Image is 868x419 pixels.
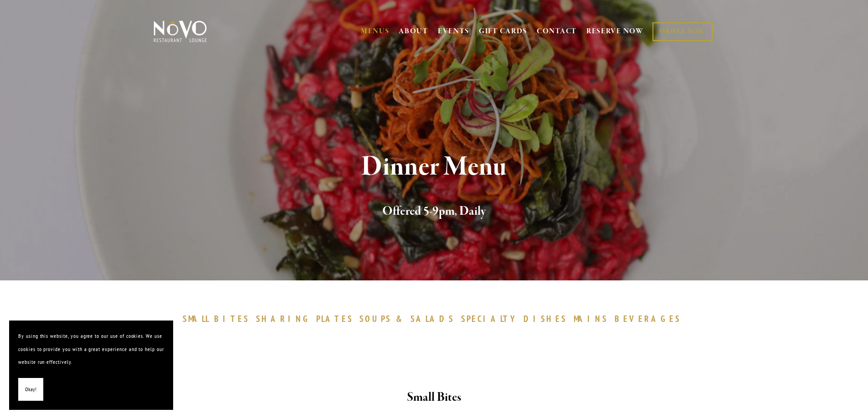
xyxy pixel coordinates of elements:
span: DISHES [524,313,567,324]
img: Novo Restaurant &amp; Lounge [152,20,209,43]
span: MAINS [574,313,608,324]
h1: Dinner Menu [169,152,700,182]
a: ABOUT [399,27,428,36]
span: BEVERAGES [615,313,681,324]
a: SOUPS&SALADS [360,313,458,324]
a: CONTACT [537,23,577,40]
a: SPECIALTYDISHES [461,313,571,324]
span: BITES [214,313,249,324]
span: SPECIALTY [461,313,519,324]
a: SMALLBITES [183,313,254,324]
a: MAINS [574,313,612,324]
a: SHARINGPLATES [256,313,357,324]
span: PLATES [316,313,353,324]
p: By using this website, you agree to our use of cookies. We use cookies to provide you with a grea... [18,330,164,369]
span: SHARING [256,313,312,324]
span: Okay! [25,383,36,396]
a: ORDER NOW [652,22,712,41]
a: GIFT CARDS [479,23,527,40]
span: SOUPS [360,313,391,324]
span: SALADS [411,313,454,324]
section: Cookie banner [9,321,173,410]
h2: Offered 5-9pm, Daily [169,202,700,221]
button: Okay! [18,378,43,401]
a: BEVERAGES [615,313,686,324]
a: EVENTS [438,27,469,36]
span: SMALL [183,313,210,324]
a: RESERVE NOW [586,23,644,40]
span: & [396,313,406,324]
a: MENUS [361,27,390,36]
strong: Small Bites [407,389,461,405]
